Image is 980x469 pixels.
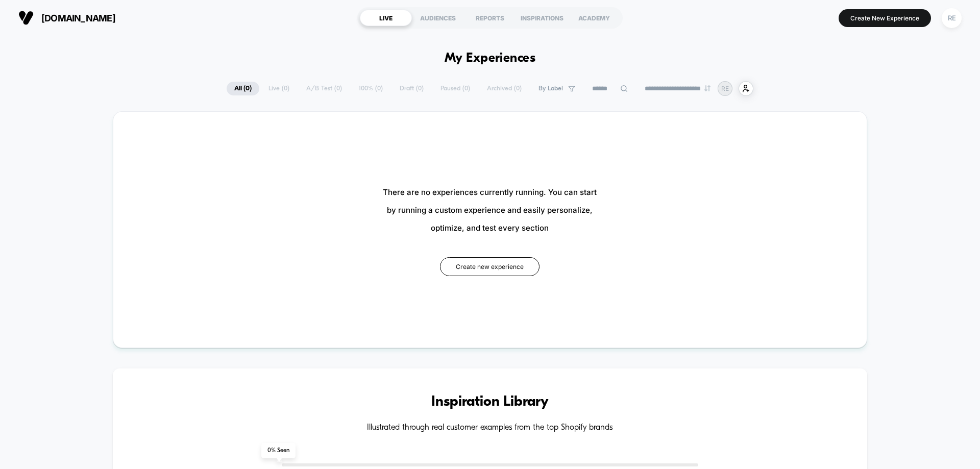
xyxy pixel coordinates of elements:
[538,85,563,92] span: By Label
[942,8,962,28] div: RE
[412,10,464,26] div: AUDIENCES
[261,443,296,458] span: 0 % Seen
[440,257,540,276] button: Create new experience
[704,85,710,91] img: end
[227,82,259,95] span: All ( 0 )
[360,10,412,26] div: LIVE
[939,8,965,29] button: RE
[18,10,34,26] img: Visually logo
[464,10,516,26] div: REPORTS
[568,10,620,26] div: ACADEMY
[143,423,837,433] h4: Illustrated through real customer examples from the top Shopify brands
[41,13,115,23] span: [DOMAIN_NAME]
[383,183,597,237] span: There are no experiences currently running. You can start by running a custom experience and easi...
[445,51,536,66] h1: My Experiences
[839,9,931,27] button: Create New Experience
[15,10,118,26] button: [DOMAIN_NAME]
[143,394,837,410] h3: Inspiration Library
[721,85,729,92] p: RE
[516,10,568,26] div: INSPIRATIONS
